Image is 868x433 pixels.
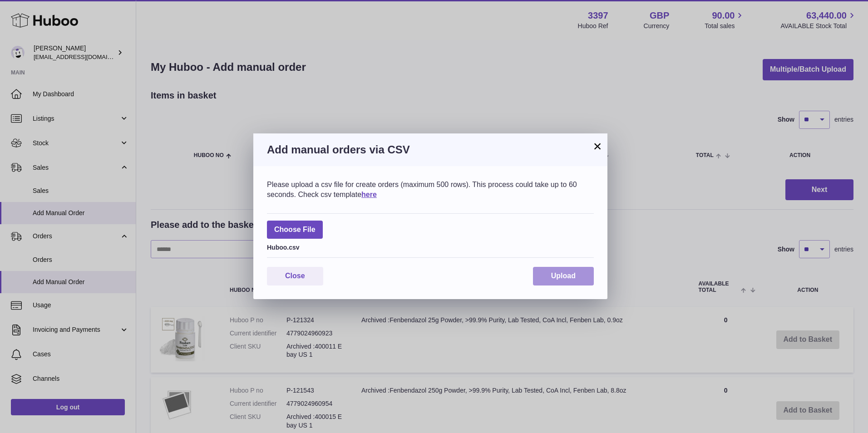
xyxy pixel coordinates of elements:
h3: Add manual orders via CSV [267,143,594,157]
span: Upload [551,272,576,280]
button: × [592,141,603,152]
button: Upload [533,267,594,285]
button: Close [267,267,323,285]
a: here [361,191,377,198]
span: Close [285,272,305,280]
div: Please upload a csv file for create orders (maximum 500 rows). This process could take up to 60 s... [267,180,594,199]
div: Huboo.csv [267,241,594,252]
span: Choose File [267,221,323,239]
